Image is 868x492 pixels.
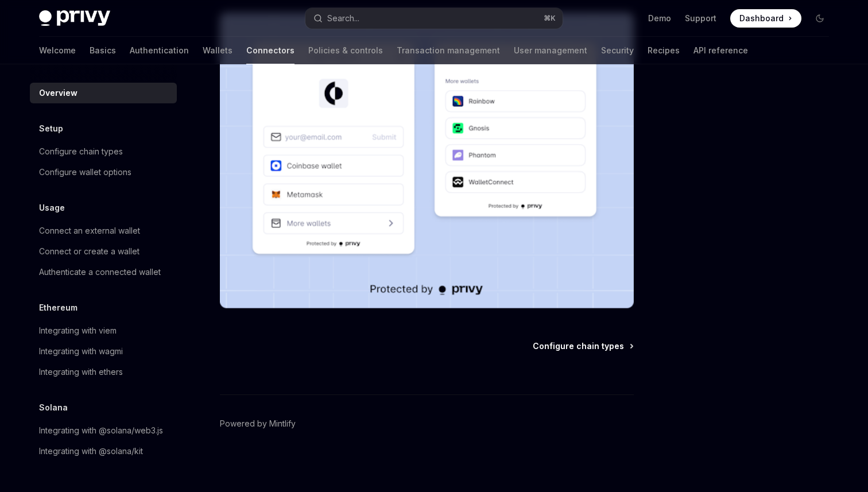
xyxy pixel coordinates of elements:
[39,245,139,258] div: Connect or create a wallet
[90,37,116,64] a: Basics
[39,165,131,179] div: Configure wallet options
[220,13,634,308] img: Connectors3
[39,344,123,358] div: Integrating with wagmi
[39,401,68,414] h5: Solana
[30,320,177,341] a: Integrating with viem
[220,418,296,429] a: Powered by Mintlify
[30,341,177,362] a: Integrating with wagmi
[39,301,77,315] h5: Ethereum
[30,420,177,441] a: Integrating with @solana/web3.js
[39,424,163,437] div: Integrating with @solana/web3.js
[130,37,189,64] a: Authentication
[39,201,65,215] h5: Usage
[39,224,140,238] div: Connect an external wallet
[693,37,748,64] a: API reference
[30,362,177,382] a: Integrating with ethers
[544,14,556,23] span: ⌘ K
[246,37,294,64] a: Connectors
[533,340,624,352] span: Configure chain types
[685,13,716,24] a: Support
[30,441,177,462] a: Integrating with @solana/kit
[39,10,110,26] img: dark logo
[30,83,177,103] a: Overview
[203,37,232,64] a: Wallets
[39,265,161,279] div: Authenticate a connected wallet
[39,37,76,64] a: Welcome
[30,262,177,282] a: Authenticate a connected wallet
[39,365,123,379] div: Integrating with ethers
[397,37,500,64] a: Transaction management
[39,324,117,338] div: Integrating with viem
[305,8,563,29] button: Open search
[739,13,784,24] span: Dashboard
[811,9,829,28] button: Toggle dark mode
[30,141,177,162] a: Configure chain types
[648,13,671,24] a: Demo
[39,145,123,158] div: Configure chain types
[533,340,633,352] a: Configure chain types
[648,37,680,64] a: Recipes
[30,162,177,183] a: Configure wallet options
[514,37,587,64] a: User management
[30,241,177,262] a: Connect or create a wallet
[39,86,77,100] div: Overview
[327,11,359,25] div: Search...
[39,444,143,458] div: Integrating with @solana/kit
[30,220,177,241] a: Connect an external wallet
[39,122,63,135] h5: Setup
[308,37,383,64] a: Policies & controls
[730,9,801,28] a: Dashboard
[601,37,634,64] a: Security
